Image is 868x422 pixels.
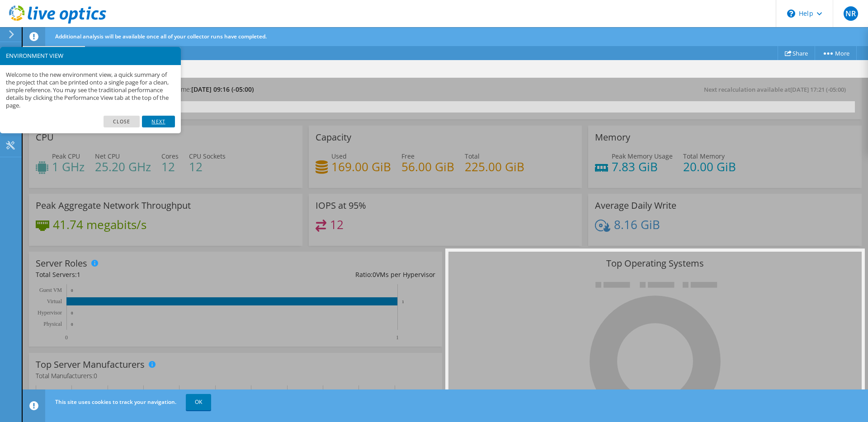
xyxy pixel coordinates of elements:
[778,46,815,60] a: Share
[6,53,175,59] h3: ENVIRONMENT VIEW
[142,116,175,127] a: Next
[844,6,858,21] span: NR
[55,33,267,40] span: Additional analysis will be available once all of your collector runs have completed.
[815,46,857,60] a: More
[6,71,175,110] p: Welcome to the new environment view, a quick summary of the project that can be printed onto a si...
[787,9,795,18] svg: \n
[104,116,140,127] a: Close
[55,398,176,406] span: This site uses cookies to track your navigation.
[186,394,211,410] a: OK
